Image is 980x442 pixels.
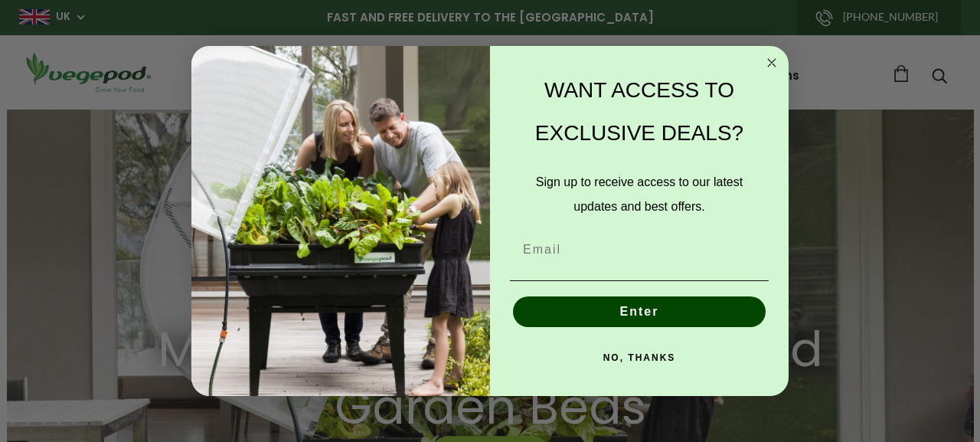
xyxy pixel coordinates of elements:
img: e9d03583-1bb1-490f-ad29-36751b3212ff.jpeg [191,46,490,396]
input: Email [510,234,769,265]
button: Enter [513,296,766,327]
span: WANT ACCESS TO EXCLUSIVE DEALS? [535,78,743,145]
button: NO, THANKS [510,342,769,373]
button: Close dialog [763,54,781,72]
span: Sign up to receive access to our latest updates and best offers. [536,175,743,213]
